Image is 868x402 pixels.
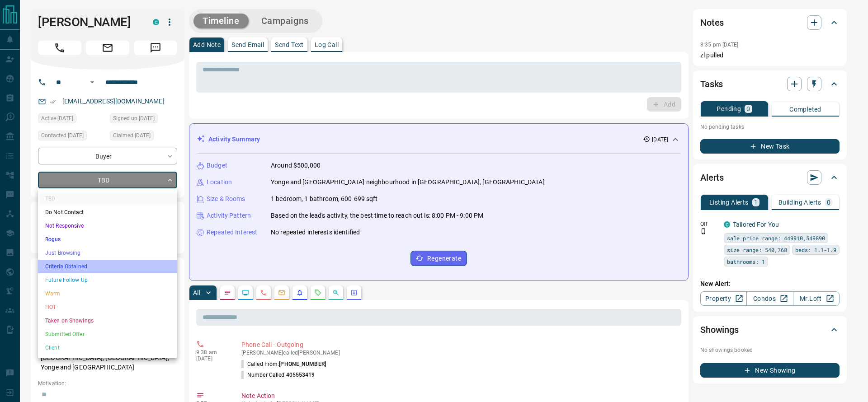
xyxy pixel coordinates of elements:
li: Taken on Showings [38,314,177,327]
li: Client [38,341,177,355]
li: Not Responsive [38,219,177,233]
li: Future Follow Up [38,273,177,287]
li: Do Not Contact [38,206,177,219]
li: Criteria Obtained [38,260,177,273]
li: Submitted Offer [38,327,177,341]
li: Bogus [38,233,177,246]
li: Warm [38,287,177,300]
li: Just Browsing [38,246,177,260]
li: HOT [38,300,177,314]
